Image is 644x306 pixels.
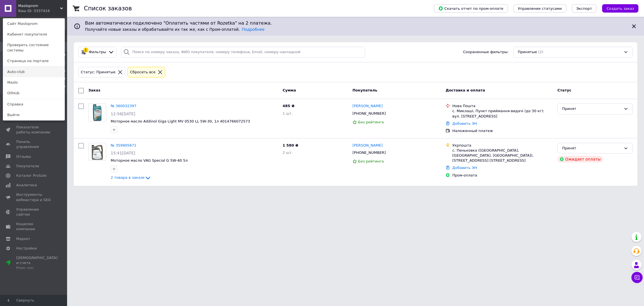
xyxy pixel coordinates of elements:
button: Чат с покупателем [631,272,643,283]
a: Проверить состояние системы [3,40,65,55]
div: с. Пеньковка ([GEOGRAPHIC_DATA], [GEOGRAPHIC_DATA]. [GEOGRAPHIC_DATA]), [STREET_ADDRESS] [STREET_... [452,148,553,163]
span: 12:56[DATE] [111,112,135,116]
div: Укрпошта [452,143,553,148]
span: Принятые [518,50,537,55]
a: Фото товару [88,103,106,121]
a: Сайт Masloprom [3,18,65,29]
span: Вам автоматически подключено "Оплатить частями от Rozetka" на 2 платежа. [85,20,626,27]
span: Доставка и оплата [446,88,485,92]
span: Сумма [283,88,296,92]
a: Моторное масло VAG Special G 5W-40 5л [111,158,188,163]
a: Кабинет покупателя [3,29,65,40]
a: OilHub [3,88,65,98]
span: Получайте новые заказы и обрабатывайте их так же, как с Пром-оплатой. [85,27,264,32]
span: Экспорт [576,6,592,11]
span: 1 580 ₴ [283,143,298,147]
span: Скачать отчет по пром-оплате [438,6,503,11]
span: (2) [538,50,543,54]
div: Нова Пошта [452,103,553,109]
span: Каталог ProSale [16,173,46,178]
span: Фильтры [89,50,106,55]
div: с. Миклаші, Пункт приймання-видачі (до 30 кг): вул. [STREET_ADDRESS] [452,109,553,119]
span: 1 шт. [283,111,293,116]
span: Аналитика [16,183,37,188]
span: Показатели работы компании [16,125,52,135]
a: [PERSON_NAME] [352,143,383,148]
a: Maslo [3,77,65,88]
span: Кошелек компании [16,222,52,232]
a: № 359905671 [111,143,136,147]
div: Статус: Принятые [80,69,117,75]
span: Управление сайтом [16,207,52,217]
span: Без рейтинга [358,159,384,163]
button: Управление статусами [513,4,566,13]
span: Покупатели [16,164,39,169]
a: Добавить ЭН [452,166,477,170]
input: Поиск по номеру заказа, ФИО покупателя, номеру телефона, Email, номеру накладной [121,47,365,58]
div: Принят [562,145,621,151]
button: Скачать отчет по пром-оплате [434,4,508,13]
a: Auto-club [3,67,65,77]
span: Покупатель [352,88,377,92]
span: Создать заказ [607,6,634,11]
span: 15:41[DATE] [111,151,135,155]
a: Фото товару [88,143,106,161]
div: 1 [83,48,88,53]
span: Маркет [16,236,30,241]
span: Отзывы [16,154,31,159]
a: 2 товара в заказе [111,175,151,180]
a: Справка [3,99,65,110]
div: Ваш ID: 3337416 [18,8,42,13]
a: Добавить ЭН [452,121,477,126]
div: Наложенный платеж [452,128,553,133]
h1: Список заказов [84,5,132,12]
span: [PHONE_NUMBER] [352,150,386,155]
div: Сбросить все [129,69,157,75]
a: Подробнее [242,27,264,32]
span: Статус [557,88,571,92]
span: Настройки [16,246,37,251]
span: Инструменты вебмастера и SEO [16,192,52,202]
div: Ожидает оплаты [557,156,603,163]
div: Prom топ [16,265,58,270]
div: Пром-оплата [452,173,553,178]
a: № 360032397 [111,104,136,108]
button: Экспорт [572,4,596,13]
span: 2 шт. [283,150,293,155]
span: Без рейтинга [358,120,384,124]
span: Управление статусами [518,6,562,11]
a: Выйти [3,110,65,120]
span: Masloprom [18,3,60,8]
img: Фото товару [91,143,104,161]
a: Создать заказ [596,6,638,10]
img: Фото товару [93,104,102,121]
button: Создать заказ [602,4,638,13]
span: [PHONE_NUMBER] [352,111,386,116]
a: [PERSON_NAME] [352,103,383,109]
span: Сохраненные фильтры: [463,50,509,55]
a: Страница на портале [3,56,65,66]
span: Заказ [88,88,100,92]
span: 2 товара в заказе [111,176,145,180]
div: Принят [562,106,621,112]
span: 485 ₴ [283,104,295,108]
span: [DEMOGRAPHIC_DATA] и счета [16,255,58,271]
a: Моторное масло Addinol Giga Light MV 0530 LL 5W-30, 1л 4014766072573 [111,119,250,123]
span: Панель управления [16,139,52,149]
